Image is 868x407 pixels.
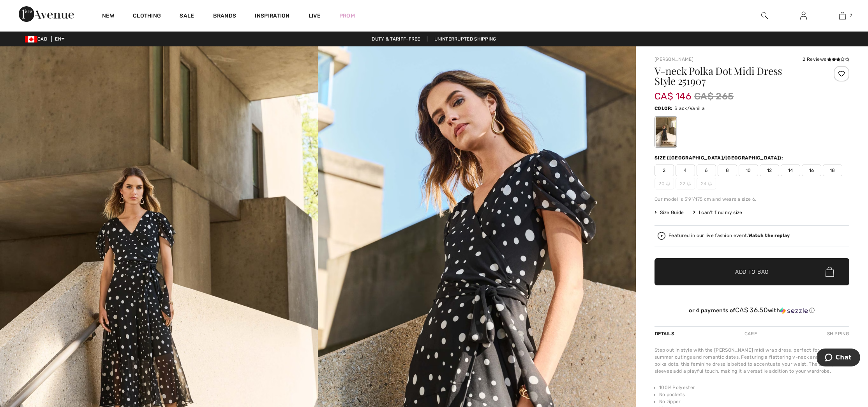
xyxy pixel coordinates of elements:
[655,196,849,203] div: Our model is 5'9"/175 cm and wears a size 6.
[655,165,674,176] span: 2
[802,165,821,176] span: 16
[339,12,355,20] a: Prom
[655,306,849,314] div: or 4 payments of with
[655,178,674,189] span: 20
[781,165,800,176] span: 14
[780,307,808,314] img: Sezzle
[655,66,817,86] h1: V-neck Polka Dot Midi Dress Style 251907
[739,165,758,176] span: 10
[102,12,114,21] a: New
[761,11,768,20] img: search the website
[694,89,734,103] span: CA$ 265
[25,36,37,42] img: Canadian Dollar
[817,349,860,368] iframe: Opens a widget where you can chat to one of our agents
[180,12,194,21] a: Sale
[674,106,705,111] span: Black/Vanilla
[676,178,695,189] span: 22
[687,182,691,186] img: ring-m.svg
[803,56,849,63] div: 2 Reviews
[850,12,852,19] span: 7
[655,327,676,341] div: Details
[693,209,742,216] div: I can't find my size
[735,306,768,314] span: CA$ 36.50
[823,165,842,176] span: 18
[839,11,846,20] img: My Bag
[659,391,849,398] li: No pockets
[655,258,849,285] button: Add to Bag
[659,398,849,405] li: No zipper
[708,182,712,186] img: ring-m.svg
[697,178,716,189] span: 24
[655,154,785,161] div: Size ([GEOGRAPHIC_DATA]/[GEOGRAPHIC_DATA]):
[800,11,807,20] img: My Info
[213,12,236,21] a: Brands
[655,306,849,317] div: or 4 payments ofCA$ 36.50withSezzle Click to learn more about Sezzle
[669,233,790,238] div: Featured in our live fashion event.
[255,12,289,21] span: Inspiration
[825,327,849,341] div: Shipping
[19,6,74,22] img: 1ère Avenue
[25,36,50,42] span: CAD
[666,182,670,186] img: ring-m.svg
[760,165,779,176] span: 12
[133,12,161,21] a: Clothing
[659,384,849,391] li: 100% Polyester
[823,11,861,20] a: 7
[655,106,673,111] span: Color:
[748,233,790,238] strong: Watch the replay
[735,268,769,276] span: Add to Bag
[697,165,716,176] span: 6
[656,117,676,147] div: Black/Vanilla
[655,57,693,62] a: [PERSON_NAME]
[738,327,764,341] div: Care
[309,12,321,20] a: Live
[55,36,65,42] span: EN
[676,165,695,176] span: 4
[826,267,834,277] img: Bag.svg
[794,11,813,21] a: Sign In
[655,83,691,102] span: CA$ 146
[655,347,849,375] div: Step out in style with the [PERSON_NAME] midi wrap dress, perfect for casual summer outings and r...
[658,232,665,240] img: Watch the replay
[718,165,737,176] span: 8
[655,209,684,216] span: Size Guide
